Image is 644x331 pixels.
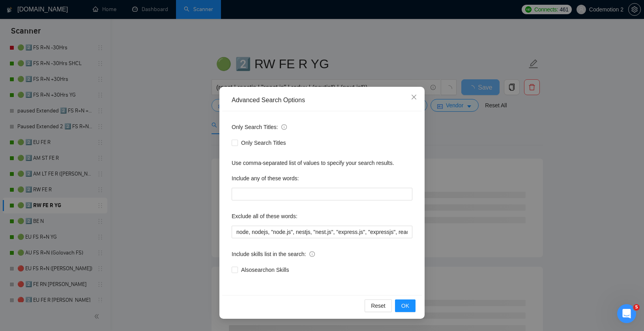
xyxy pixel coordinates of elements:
span: OK [401,301,409,310]
span: Only Search Titles [238,138,289,147]
label: Exclude all of these words: [232,210,298,223]
button: OK [395,299,416,312]
iframe: Intercom live chat [617,304,636,323]
div: Use comma-separated list of values to specify your search results. [232,159,412,167]
span: Reset [371,301,386,310]
span: Also search on Skills [238,266,292,274]
span: close [411,94,417,100]
span: Only Search Titles: [232,123,287,131]
span: info-circle [281,124,287,130]
div: Advanced Search Options [232,96,412,105]
span: info-circle [309,251,315,257]
span: Include skills list in the search: [232,250,315,258]
label: Include any of these words: [232,172,299,185]
button: Close [403,87,425,108]
span: 5 [633,304,640,310]
button: Reset [365,299,392,312]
